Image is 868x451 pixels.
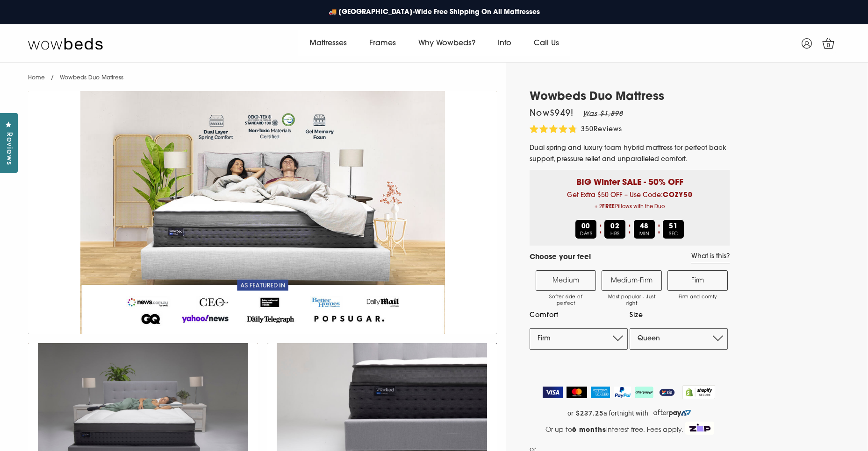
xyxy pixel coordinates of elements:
span: Most popular - Just right [607,294,657,307]
span: Reviews [2,132,14,165]
span: or [567,409,574,417]
label: Size [630,310,728,321]
b: 00 [581,223,591,230]
b: COZY50 [663,192,693,199]
span: 350 [581,126,594,133]
img: Wow Beds Logo [28,37,103,50]
img: American Express Logo [591,387,610,398]
span: 0 [824,41,833,50]
div: MIN [634,220,655,239]
label: Medium [536,270,596,291]
a: 0 [817,32,840,55]
a: Why Wowbeds? [407,30,487,56]
strong: $237.25 [576,409,603,417]
img: AfterPay Logo [635,387,653,398]
b: 02 [610,223,620,230]
span: Now $949 ! [530,110,574,118]
span: + 2 Pillows with the Duo [537,201,723,213]
a: Home [28,75,45,81]
div: DAYS [575,220,596,239]
span: Reviews [594,126,622,133]
img: MasterCard Logo [567,387,588,398]
em: Was $1,898 [583,111,623,118]
p: BIG Winter SALE - 50% OFF [537,170,723,189]
a: or $237.25 a fortnight with [530,406,730,420]
nav: breadcrumbs [28,63,123,86]
img: Zip Logo [685,422,714,435]
img: Shopify secure badge [682,385,715,399]
a: 🚚 [GEOGRAPHIC_DATA]-Wide Free Shipping On All Mattresses [324,3,545,22]
b: FREE [602,204,615,210]
label: Firm [667,270,728,291]
a: Mattresses [298,30,358,56]
span: Get Extra $50 OFF – Use Code: [537,192,723,213]
label: Medium-Firm [602,270,662,291]
img: PayPal Logo [614,387,631,398]
label: Comfort [530,310,628,321]
div: 350Reviews [530,125,622,135]
img: Visa Logo [543,387,563,398]
span: Dual spring and luxury foam hybrid mattress for perfect back support, pressure relief and unparal... [530,145,726,163]
span: a fortnight with [603,409,648,417]
a: What is this? [691,253,730,263]
h4: Choose your feel [530,253,591,263]
a: Call Us [523,30,570,56]
b: 48 [640,223,649,230]
div: SEC [663,220,684,239]
img: ZipPay Logo [657,387,677,398]
a: Frames [358,30,407,56]
div: HRS [604,220,625,239]
span: Firm and comfy [673,294,723,301]
span: Or up to interest free. Fees apply. [545,427,684,434]
span: Softer side of perfect [541,294,591,307]
b: 51 [669,223,678,230]
a: Info [487,30,523,56]
span: Wowbeds Duo Mattress [60,75,123,81]
h1: Wowbeds Duo Mattress [530,91,730,104]
strong: 6 months [572,427,607,434]
span: / [51,75,54,81]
